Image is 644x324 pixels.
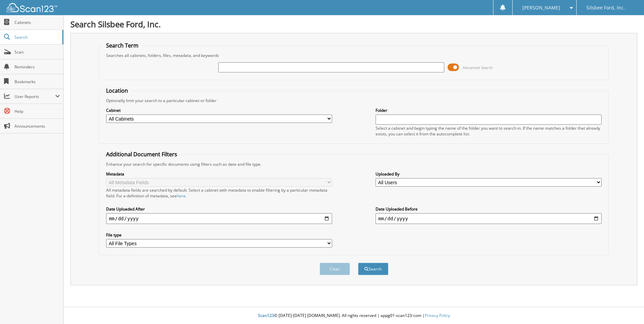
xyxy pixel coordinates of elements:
input: start [106,213,332,224]
label: Uploaded By [376,171,602,177]
label: Cabinet [106,107,332,113]
span: Help [14,108,60,114]
span: [PERSON_NAME] [522,6,560,10]
button: Search [358,263,388,275]
input: end [376,213,602,224]
span: Cabinets [14,20,60,25]
button: Clear [320,263,350,275]
label: Folder [376,107,602,113]
div: Optionally limit your search to a particular cabinet or folder [103,98,605,103]
img: scan123-logo-white.svg [7,3,57,12]
a: here [177,193,186,199]
a: Privacy Policy [425,313,450,318]
div: Select a cabinet and begin typing the name of the folder you want to search in. If the name match... [376,125,602,137]
iframe: Chat Widget [610,292,644,324]
label: Date Uploaded Before [376,206,602,212]
label: Date Uploaded After [106,206,332,212]
span: Scan [14,49,60,55]
div: © [DATE]-[DATE] [DOMAIN_NAME]. All rights reserved | appg01-scan123-com | [64,307,644,324]
span: Bookmarks [14,79,60,85]
label: Metadata [106,171,332,177]
div: Enhance your search for specific documents using filters such as date and file type. [103,161,605,167]
legend: Additional Document Filters [103,151,181,158]
div: All metadata fields are searched by default. Select a cabinet with metadata to enable filtering b... [106,187,332,199]
span: Search [14,34,59,40]
h1: Search Silsbee Ford, Inc. [70,19,637,30]
span: Scan123 [258,313,274,318]
span: User Reports [14,94,55,99]
label: File type [106,232,332,238]
span: Advanced Search [463,65,493,70]
legend: Location [103,87,131,94]
span: Announcements [14,123,60,129]
span: Reminders [14,64,60,70]
span: Silsbee Ford, Inc. [586,6,625,10]
legend: Search Term [103,42,142,49]
div: Searches all cabinets, folders, files, metadata, and keywords [103,53,605,58]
